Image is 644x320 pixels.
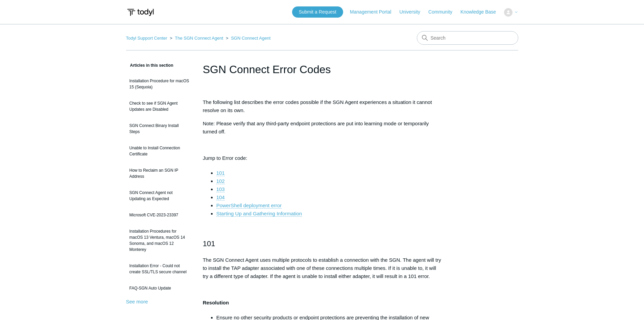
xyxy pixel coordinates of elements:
a: FAQ-SGN Auto Update [126,282,193,295]
a: 104 [216,194,225,200]
a: PowerShell deployment error [216,202,282,209]
a: The SGN Connect Agent [175,36,223,41]
h2: 101 [203,238,442,250]
a: Microsoft CVE-2023-23397 [126,209,193,221]
a: Knowledge Base [460,8,503,16]
a: Unable to Install Connection Certificate [126,142,193,161]
a: Installation Error - Could not create SSL/TLS secure channel [126,259,193,278]
a: Check to see if SGN Agent Updates are Disabled [126,97,193,116]
p: Jump to Error code: [203,154,442,162]
a: SGN Connect Agent not Updating as Expected [126,186,193,205]
a: 103 [216,186,225,192]
a: How to Reclaim an SGN IP Address [126,164,193,183]
a: SGN Connect Binary Install Steps [126,119,193,138]
a: 102 [216,178,225,184]
p: The SGN Connect Agent uses multiple protocols to establish a connection with the SGN. The agent w... [203,256,442,280]
a: See more [126,299,148,304]
a: SGN Connect Agent [231,36,270,41]
li: Todyl Support Center [126,36,169,41]
a: Todyl Support Center [126,36,167,41]
input: Search [417,31,518,45]
a: Community [428,8,459,16]
img: Todyl Support Center Help Center home page [126,6,155,19]
span: Articles in this section [126,63,173,68]
a: Installation Procedure for macOS 15 (Sequoia) [126,74,193,93]
a: Installation Procedures for macOS 13 Ventura, macOS 14 Sonoma, and macOS 12 Monterey [126,225,193,256]
p: The following list describes the error codes possible if the SGN Agent experiences a situation it... [203,98,442,114]
a: 101 [216,170,225,176]
li: SGN Connect Agent [224,36,270,41]
a: Submit a Request [292,6,343,18]
a: Management Portal [350,8,398,16]
p: Note: Please verify that any third-party endpoint protections are put into learning mode or tempo... [203,120,442,136]
strong: Resolution [203,300,229,305]
a: University [399,8,427,16]
a: Starting Up and Gathering Information [216,211,302,217]
li: The SGN Connect Agent [168,36,224,41]
h1: SGN Connect Error Codes [203,61,442,78]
